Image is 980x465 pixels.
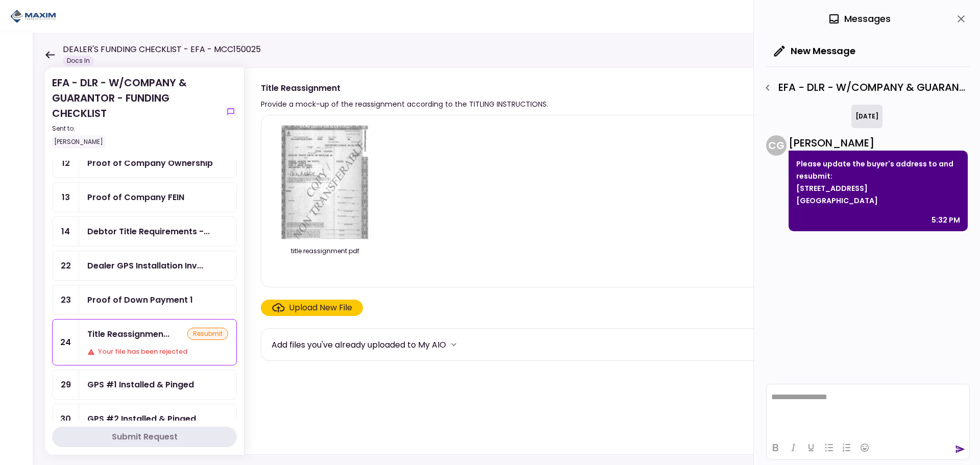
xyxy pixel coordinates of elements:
[53,217,79,246] div: 14
[87,157,213,169] div: Proof of Company Ownership
[52,427,237,447] button: Submit Request
[820,440,838,455] button: Bullet list
[87,293,193,306] div: Proof of Down Payment 1
[759,79,970,96] div: EFA - DLR - W/COMPANY & GUARANTOR - FUNDING CHECKLIST - Title Reassignment
[796,158,960,207] p: Please update the buyer's address to and resubmit: [STREET_ADDRESS] [GEOGRAPHIC_DATA]
[112,431,178,443] div: Submit Request
[767,440,784,455] button: Bold
[272,338,446,351] div: Add files you've already uploaded to My AIO
[52,75,220,149] div: EFA - DLR - W/COMPANY & GUARANTOR - FUNDING CHECKLIST
[955,444,965,454] button: send
[767,384,969,435] iframe: Rich Text Area
[272,247,379,256] div: title reassignment.pdf
[856,440,873,455] button: Emojis
[53,320,79,365] div: 24
[932,214,960,226] div: 5:32 PM
[87,191,184,204] div: Proof of Company FEIN
[63,56,94,66] div: Docs In
[63,43,261,56] h1: DEALER'S FUNDING CHECKLIST - EFA - MCC150025
[952,10,970,28] button: close
[87,378,194,391] div: GPS #1 Installed & Pinged
[53,149,79,178] div: 12
[87,328,169,340] div: Title Reassignment
[53,183,79,212] div: 13
[446,337,461,352] button: more
[87,225,210,238] div: Debtor Title Requirements - Other Requirements
[52,216,237,247] a: 14Debtor Title Requirements - Other Requirements
[789,135,968,151] div: [PERSON_NAME]
[52,285,237,315] a: 23Proof of Down Payment 1
[838,440,855,455] button: Numbered list
[52,135,105,149] div: [PERSON_NAME]
[53,285,79,314] div: 23
[187,328,228,340] div: resubmit
[261,300,363,316] span: Click here to upload the required document
[802,440,820,455] button: Underline
[52,251,237,281] a: 22Dealer GPS Installation Invoice
[766,135,787,156] div: C G
[244,67,960,455] div: Title ReassignmentProvide a mock-up of the reassignment according to the TITLING INSTRUCTIONS.res...
[261,98,548,110] div: Provide a mock-up of the reassignment according to the TITLING INSTRUCTIONS.
[828,11,891,27] div: Messages
[785,440,802,455] button: Italic
[225,106,237,118] button: show-messages
[52,319,237,365] a: 24Title ReassignmentresubmitYour file has been rejected
[87,412,196,425] div: GPS #2 Installed & Pinged
[851,105,883,128] div: [DATE]
[52,182,237,212] a: 13Proof of Company FEIN
[52,124,220,133] div: Sent to:
[87,259,203,272] div: Dealer GPS Installation Invoice
[10,9,56,24] img: Partner icon
[53,251,79,280] div: 22
[289,302,352,314] div: Upload New File
[53,370,79,399] div: 29
[52,404,237,434] a: 30GPS #2 Installed & Pinged
[52,148,237,178] a: 12Proof of Company Ownership
[261,82,548,94] div: Title Reassignment
[87,347,228,357] div: Your file has been rejected
[766,38,864,64] button: New Message
[53,404,79,433] div: 30
[52,370,237,400] a: 29GPS #1 Installed & Pinged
